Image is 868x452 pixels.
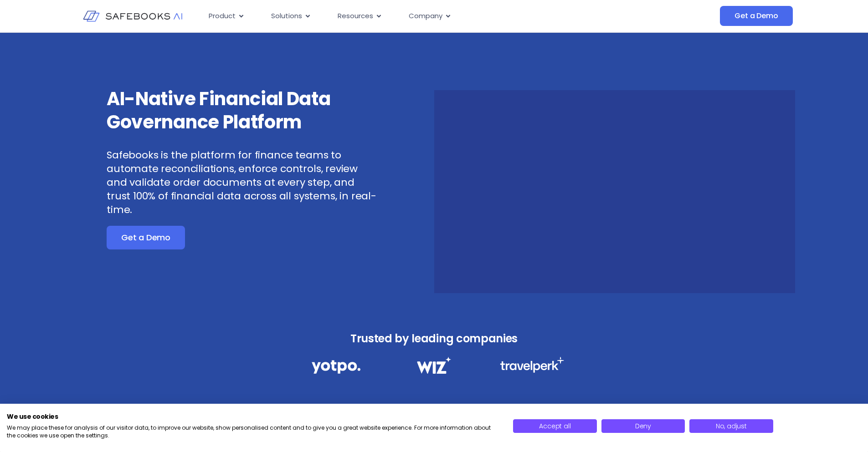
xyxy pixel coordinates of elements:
[689,419,773,433] button: Adjust cookie preferences
[312,357,360,376] img: Financial Data Governance 1
[500,357,564,373] img: Financial Data Governance 3
[7,412,499,421] h2: We use cookies
[601,419,685,433] button: Deny all cookies
[513,419,596,433] button: Accept all cookies
[107,226,185,249] a: Get a Demo
[412,357,455,374] img: Financial Data Governance 2
[635,422,651,431] span: Deny
[107,87,377,134] h3: AI-Native Financial Data Governance Platform
[409,11,442,21] span: Company
[338,11,373,21] span: Resources
[209,11,236,21] span: Product
[734,11,778,20] span: Get a Demo
[271,11,302,21] span: Solutions
[716,422,747,431] span: No, adjust
[201,7,629,25] nav: Menu
[107,148,377,217] p: Safebooks is the platform for finance teams to automate reconciliations, enforce controls, review...
[201,7,629,25] div: Menu Toggle
[720,6,792,26] a: Get a Demo
[539,422,570,431] span: Accept all
[292,330,577,348] h3: Trusted by leading companies
[121,233,170,242] span: Get a Demo
[7,424,499,440] p: We may place these for analysis of our visitor data, to improve our website, show personalised co...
